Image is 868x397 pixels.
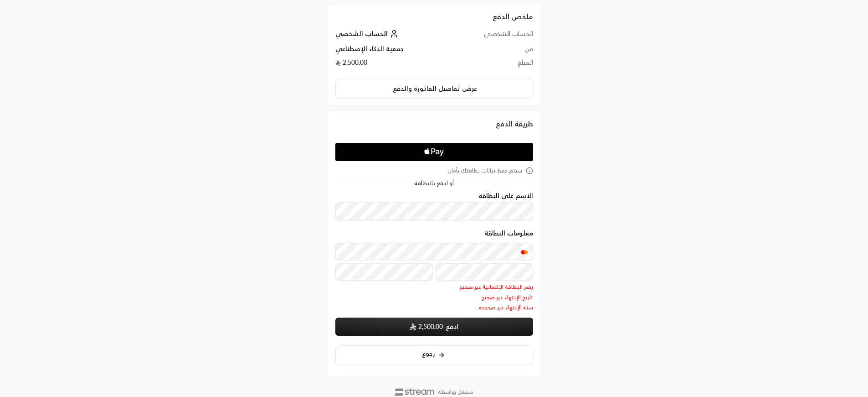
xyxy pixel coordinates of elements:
div: معلومات البطاقة [335,230,533,312]
td: من [450,44,533,58]
p: مشغل بواسطة [438,388,473,396]
div: الاسم على البطاقة [335,192,533,221]
button: رجوع [335,345,533,365]
td: 2,500.00 [335,58,450,72]
td: المبلغ [450,58,533,72]
td: جمعية الذكاء الإصطناعي [335,44,450,58]
h2: ملخص الدفع [335,11,533,22]
legend: معلومات البطاقة [484,230,533,237]
label: الاسم على البطاقة [478,192,533,199]
span: أو ادفع بالبطاقة [414,180,454,186]
td: الحساب الشخصي [450,29,533,44]
span: الحساب الشخصي [335,30,388,37]
input: رمز التحقق CVC [436,263,533,281]
img: SAR [410,323,416,330]
a: الحساب الشخصي [335,30,401,37]
span: سنة الإنتهاء غير صحيحة [335,304,533,311]
span: سيتم حفظ بيانات بطاقتك بأمان [447,167,522,174]
input: بطاقة ائتمانية [335,243,533,260]
img: MasterCard [519,248,530,256]
div: طريقة الدفع [335,118,533,129]
span: رجوع [422,350,435,357]
span: رقم البطاقة الإئتمانية غير صحيح [335,283,533,291]
span: تاريخ الإنتهاء غير صحيح [335,294,533,301]
button: ادفع SAR2,500.00 [335,318,533,336]
input: تاريخ الانتهاء [335,263,433,281]
span: 2,500.00 [418,322,443,331]
button: عرض تفاصيل الفاتورة والدفع [335,79,533,98]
